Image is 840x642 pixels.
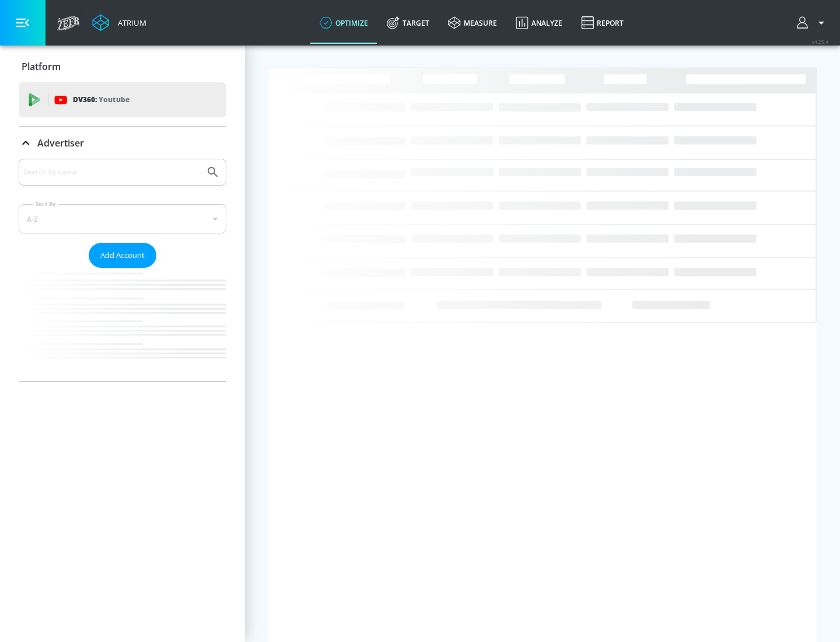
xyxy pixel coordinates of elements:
[113,18,146,28] div: Atrium
[572,2,633,44] a: Report
[19,82,226,117] div: DV360: Youtube
[506,2,572,44] a: Analyze
[23,165,200,180] input: Search by name
[19,159,226,381] div: Advertiser
[89,243,156,268] button: Add Account
[812,39,828,45] span: v 4.25.4
[99,93,129,106] p: Youtube
[19,127,226,159] div: Advertiser
[310,2,377,44] a: optimize
[100,249,145,262] span: Add Account
[22,60,61,73] p: Platform
[73,93,129,106] p: DV360:
[37,137,84,149] p: Advertiser
[19,204,226,233] div: A-Z
[439,2,506,44] a: measure
[92,14,146,32] a: Atrium
[33,200,58,208] label: Sort By
[377,2,439,44] a: Target
[19,268,226,381] nav: list of Advertiser
[19,50,226,83] div: Platform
